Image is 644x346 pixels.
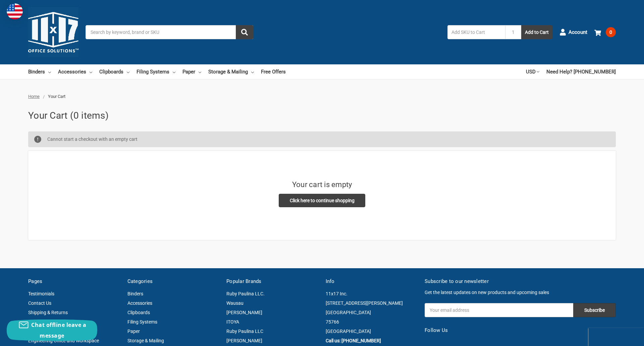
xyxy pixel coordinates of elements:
img: 11x17.com [28,7,78,57]
a: Wausau [226,300,244,306]
a: [PERSON_NAME] [226,338,262,343]
h5: Subscribe to our newsletter [425,278,616,285]
a: Account [559,23,587,41]
h5: Pages [28,278,120,285]
input: Subscribe [573,303,616,317]
a: Call us: [PHONE_NUMBER] [326,338,381,343]
h5: Popular Brands [226,278,319,285]
a: Home [28,94,40,99]
input: Add SKU to Cart [447,25,505,39]
a: Ruby Paulina LLC [226,329,263,334]
a: ITOYA [226,319,239,325]
a: Contact Us [28,300,51,306]
a: 0 [594,23,616,41]
a: Paper [127,329,140,334]
span: Account [569,28,587,36]
a: Binders [28,64,51,79]
a: USD [526,64,539,79]
a: Ruby Paulina LLC. [226,291,265,296]
a: Free Offers [261,64,286,79]
a: Testimonials [28,291,54,296]
p: Get the latest updates on new products and upcoming sales [425,289,616,296]
button: Add to Cart [521,25,552,39]
a: Clipboards [99,64,129,79]
h5: Info [326,278,418,285]
h5: Follow Us [425,327,616,334]
a: Binders [127,291,143,296]
a: [PERSON_NAME] [226,310,262,315]
a: Need Help? [PHONE_NUMBER] [546,64,616,79]
address: 11x17 Inc. [STREET_ADDRESS][PERSON_NAME] [GEOGRAPHIC_DATA] 75766 [GEOGRAPHIC_DATA] [326,289,418,336]
span: Chat offline leave a message [31,321,86,339]
a: Filing Systems [127,319,157,325]
input: Search by keyword, brand or SKU [86,25,253,39]
a: Click here to continue shopping [279,194,366,207]
h1: Your Cart (0 items) [28,109,616,123]
button: Chat offline leave a message [7,320,97,341]
input: Your email address [425,303,573,317]
span: Your Cart [48,94,65,99]
a: Paper [182,64,201,79]
a: Accessories [127,300,152,306]
a: Shipping & Returns [28,310,68,315]
a: Storage & Mailing [208,64,254,79]
span: Cannot start a checkout with an empty cart [47,136,138,142]
h5: Categories [127,278,220,285]
a: Accessories [58,64,92,79]
span: 0 [606,27,616,37]
a: Storage & Mailing [127,338,164,343]
a: Clipboards [127,310,150,315]
iframe: Google Customer Reviews [589,328,644,346]
h3: Your cart is empty [292,179,352,190]
img: duty and tax information for United States [7,3,23,19]
a: Filing Systems [137,64,175,79]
